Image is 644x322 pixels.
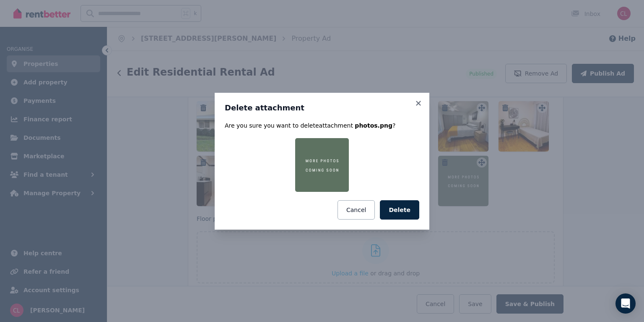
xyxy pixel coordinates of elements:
h3: Delete attachment [225,103,419,113]
button: Delete [380,200,419,220]
span: photos.png [355,122,392,129]
button: Cancel [338,200,375,220]
p: Are you sure you want to delete attachment ? [225,121,419,130]
img: photos.png [295,138,349,192]
div: Open Intercom Messenger [615,293,636,314]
